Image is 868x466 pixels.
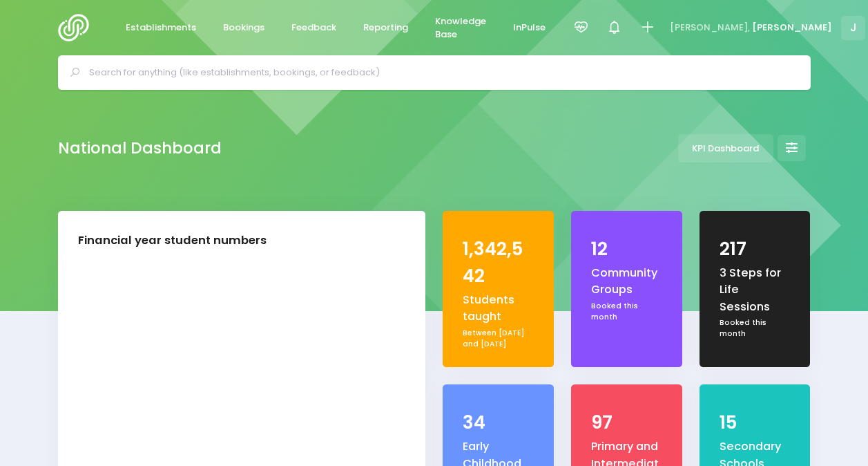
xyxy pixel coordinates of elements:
[720,409,790,436] div: 15
[752,21,832,35] span: [PERSON_NAME]
[78,232,267,250] div: Financial year student numbers
[591,409,662,436] div: 97
[223,21,264,35] span: Bookings
[591,265,662,299] div: Community Groups
[463,328,533,349] div: Between [DATE] and [DATE]
[212,15,276,41] a: Bookings
[678,134,773,162] a: KPI Dashboard
[363,21,408,35] span: Reporting
[463,236,533,290] div: 1,342,542
[291,21,336,35] span: Feedback
[424,8,498,48] a: Knowledge Base
[463,409,533,436] div: 34
[720,317,790,339] div: Booked this month
[841,16,865,40] span: J
[720,236,790,263] div: 217
[58,14,97,41] img: Logo
[352,15,420,41] a: Reporting
[513,21,546,35] span: InPulse
[115,15,208,41] a: Establishments
[126,21,196,35] span: Establishments
[435,15,486,41] span: Knowledge Base
[720,265,790,315] div: 3 Steps for Life Sessions
[591,301,662,322] div: Booked this month
[591,236,662,263] div: 12
[670,21,750,35] span: [PERSON_NAME],
[280,15,348,41] a: Feedback
[502,15,557,41] a: InPulse
[58,139,222,158] h2: National Dashboard
[463,292,533,326] div: Students taught
[89,62,791,83] input: Search for anything (like establishments, bookings, or feedback)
